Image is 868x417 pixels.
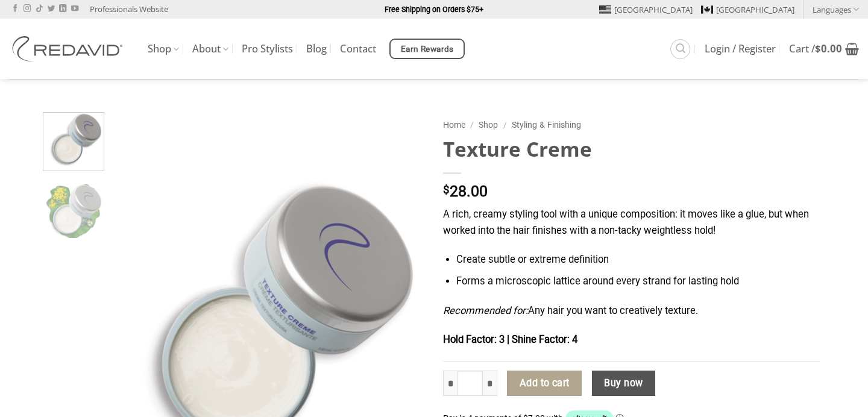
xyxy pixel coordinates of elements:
[483,371,497,396] input: Increase quantity of Texture Creme
[592,371,655,396] button: Buy now
[48,5,55,13] a: Follow on Twitter
[815,42,842,55] bdi: 0.00
[43,181,104,242] img: REDAVID Texture Creme
[789,44,842,54] span: Cart /
[71,5,78,13] a: Follow on YouTube
[443,136,820,162] h1: Texture Creme
[670,39,690,59] a: Search
[479,120,498,130] a: Shop
[148,37,179,61] a: Shop
[24,5,31,13] a: Follow on Instagram
[401,43,454,56] span: Earn Rewards
[443,118,820,132] nav: Breadcrumb
[443,371,458,396] input: Reduce quantity of Texture Creme
[389,39,465,59] a: Earn Rewards
[443,303,820,319] p: Any hair you want to creatively texture.
[503,120,507,130] span: /
[306,38,327,60] a: Blog
[815,42,821,55] span: $
[192,37,228,61] a: About
[789,36,859,62] a: View cart
[443,183,488,200] bdi: 28.00
[701,1,794,19] a: [GEOGRAPHIC_DATA]
[385,5,483,14] strong: Free Shipping on Orders $75+
[507,371,582,396] button: Add to cart
[443,334,577,345] strong: Hold Factor: 3 | Shine Factor: 4
[11,5,19,13] a: Follow on Facebook
[443,207,820,239] p: A rich, creamy styling tool with a unique composition: it moves like a glue, but when worked into...
[43,110,104,171] img: REDAVID Texture Creme
[456,252,820,268] li: Create subtle or extreme definition
[512,120,581,130] a: Styling & Finishing
[443,184,450,196] span: $
[36,5,43,13] a: Follow on TikTok
[242,38,293,60] a: Pro Stylists
[59,5,66,13] a: Follow on LinkedIn
[456,274,820,290] li: Forms a microscopic lattice around every strand for lasting hold
[813,1,859,18] a: Languages
[599,1,693,19] a: [GEOGRAPHIC_DATA]
[443,120,465,130] a: Home
[443,305,528,316] em: Recommended for:
[458,371,483,396] input: Product quantity
[340,38,376,60] a: Contact
[470,120,474,130] span: /
[705,38,776,60] a: Login / Register
[9,36,130,61] img: REDAVID Salon Products | United States
[705,44,776,54] span: Login / Register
